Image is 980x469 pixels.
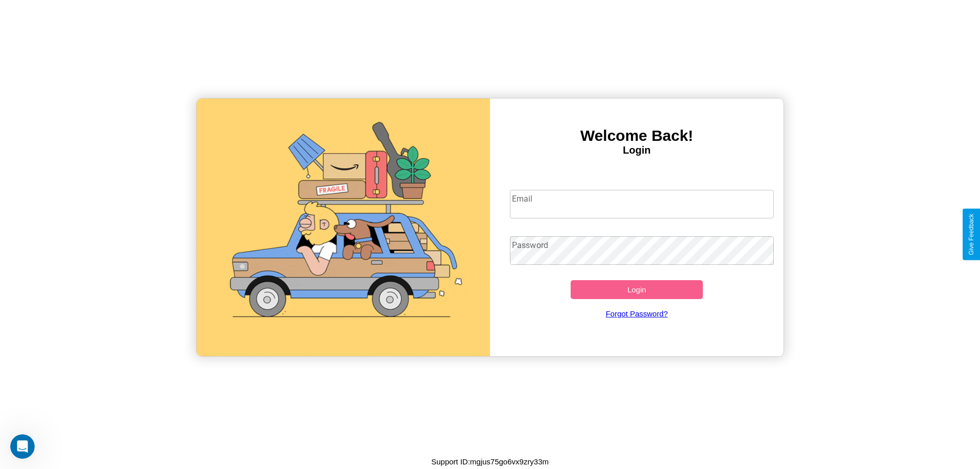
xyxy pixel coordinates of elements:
h4: Login [490,144,783,156]
p: Support ID: mgjus75go6vx9zry33m [431,455,549,468]
button: Login [571,280,703,299]
iframe: Intercom live chat [10,434,35,459]
h3: Welcome Back! [490,127,783,144]
a: Forgot Password? [505,299,769,328]
img: gif [197,98,490,356]
div: Give Feedback [968,214,975,255]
